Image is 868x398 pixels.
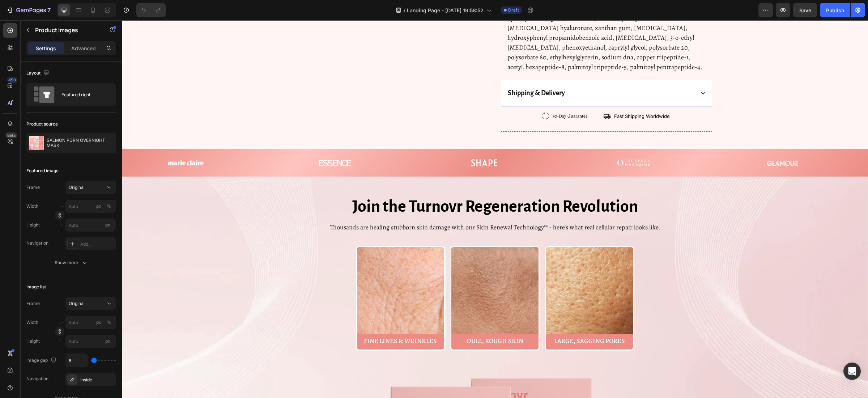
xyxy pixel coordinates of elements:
div: Show more [55,259,88,266]
div: Navigation [26,240,48,246]
div: % [107,319,111,326]
p: Thousands are healing stubborn skin damage with our Skin Renewal Technology™ - here's what real c... [1,202,745,212]
label: Height [26,222,40,228]
button: Save [793,3,817,17]
div: 450 [7,77,17,83]
span: Save [799,7,811,13]
button: Original [65,181,116,194]
button: px [105,202,113,211]
span: px [105,222,110,228]
input: px% [65,200,116,213]
button: 7 [3,3,54,17]
p: large, sagging pores [428,317,507,325]
p: Settings [36,45,56,52]
div: Product source [26,121,58,127]
p: dull, rough skin [334,317,412,325]
p: Fast Shipping Worldwide [492,93,548,99]
iframe: Design area [122,20,868,398]
div: Featured right [61,86,106,103]
button: Publish [820,3,850,17]
div: Featured image [26,168,59,174]
div: Open Intercom Messenger [843,363,861,380]
img: gempages_579666389711717124-a860db6a-998b-4148-96a9-a1de5c74f444.png [424,227,511,314]
p: fine lines & wrinkles [239,317,318,325]
span: Draft [508,7,519,13]
input: px [65,219,116,232]
input: px% [65,316,116,329]
p: 7 [47,6,51,14]
span: Original [69,300,85,307]
input: Auto [66,354,88,367]
label: Width [26,319,38,326]
strong: Shipping & Delivery [386,69,443,76]
p: Advanced [71,45,96,52]
img: gempages_579666389711717124-9a1269a5-fc63-4673-807d-4510b0089ad7.png [235,227,322,314]
p: Product Images [35,26,97,34]
div: Inside [80,377,114,383]
div: Navigation [26,376,48,382]
p: SALMON PDRN OVERNIGHT MASK [47,138,113,148]
img: [object Object] [349,139,376,146]
img: gempages_579666389711717124-53e60ba6-9ca6-45a6-aeb4-119935896b25.png [329,227,417,314]
div: Layout [26,68,51,78]
img: [object Object] [197,139,230,146]
button: % [94,318,103,327]
label: Frame [26,184,40,191]
img: product feature img [29,136,44,150]
button: Original [65,297,116,310]
div: px [96,319,101,326]
label: Width [26,203,38,209]
img: [object Object] [645,140,676,146]
div: Publish [826,7,844,14]
label: Frame [26,300,40,307]
div: px [96,203,101,209]
div: Add... [80,241,114,247]
span: / [404,7,405,14]
div: Undo/Redo [136,3,166,17]
img: [object Object] [46,140,82,145]
div: Image gap [26,356,58,365]
button: % [94,202,103,211]
p: 30-Day Guarantee [431,93,466,99]
div: Beta [5,132,17,138]
div: % [107,203,111,209]
label: Height [26,338,40,344]
button: px [105,318,113,327]
span: Original [69,184,85,191]
input: px [65,335,116,348]
img: [object Object] [495,139,528,146]
div: Image list [26,284,46,290]
button: Show more [26,256,116,269]
span: Landing Page - [DATE] 19:58:52 [407,7,484,14]
span: px [105,338,110,344]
